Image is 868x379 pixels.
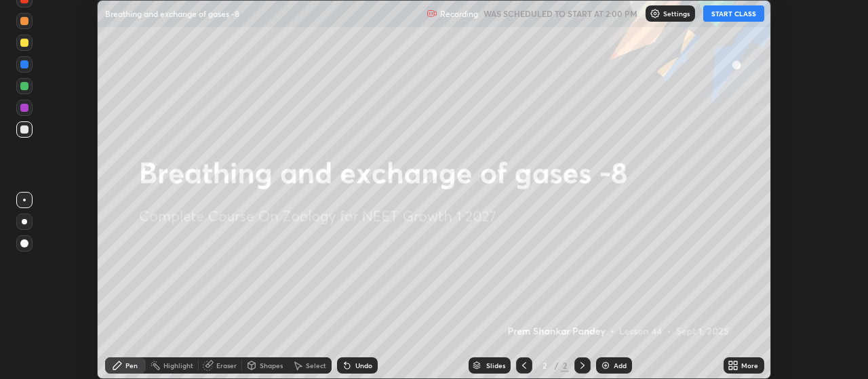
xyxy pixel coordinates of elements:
[440,9,478,19] p: Recording
[427,8,437,19] img: recording.375f2c34.svg
[650,8,660,19] img: class-settings-icons
[741,362,758,369] div: More
[554,361,558,370] div: /
[663,10,690,17] p: Settings
[355,362,372,369] div: Undo
[538,361,551,370] div: 2
[561,359,569,372] div: 2
[484,7,637,20] h5: WAS SCHEDULED TO START AT 2:00 PM
[105,8,239,19] p: Breathing and exchange of gases -8
[163,362,193,369] div: Highlight
[486,362,505,369] div: Slides
[260,362,283,369] div: Shapes
[614,362,627,369] div: Add
[125,362,138,369] div: Pen
[216,362,237,369] div: Eraser
[703,5,764,22] button: START CLASS
[600,360,611,371] img: add-slide-button
[306,362,326,369] div: Select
